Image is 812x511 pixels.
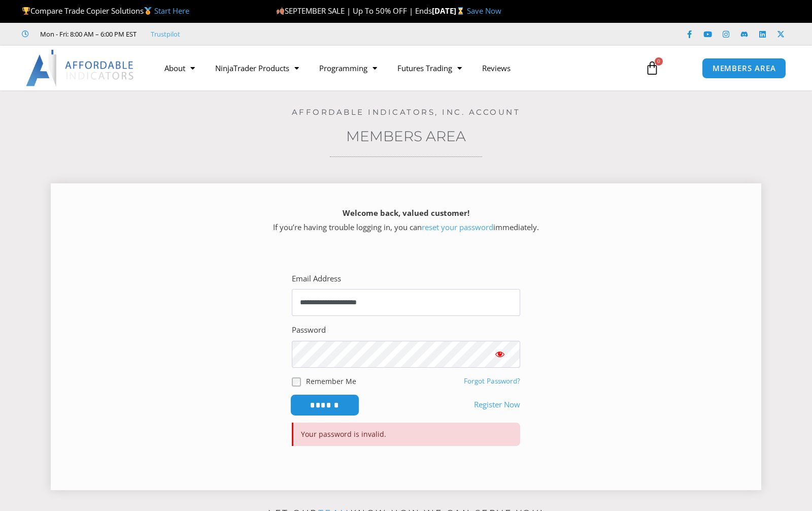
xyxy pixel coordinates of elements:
[713,65,776,72] span: MEMBERS AREA
[655,57,663,66] span: 0
[205,56,309,80] a: NinjaTrader Products
[346,127,466,145] a: Members Area
[22,7,30,15] img: 🏆
[306,376,356,387] label: Remember Me
[472,56,521,80] a: Reviews
[464,376,520,386] a: Forgot Password?
[432,6,467,16] strong: [DATE]
[154,56,205,80] a: About
[422,222,493,232] a: reset your password
[22,6,189,16] span: Compare Trade Copier Solutions
[292,323,326,337] label: Password
[144,7,152,15] img: 🥇
[292,107,521,117] a: Affordable Indicators, Inc. Account
[292,272,341,286] label: Email Address
[26,50,135,86] img: LogoAI | Affordable Indicators – NinjaTrader
[702,58,787,79] a: MEMBERS AREA
[292,423,520,446] p: Your password is invalid.
[457,7,464,15] img: ⌛
[474,398,520,412] a: Register Now
[276,6,432,16] span: SEPTEMBER SALE | Up To 50% OFF | Ends
[387,56,472,80] a: Futures Trading
[154,56,633,80] nav: Menu
[69,206,743,235] p: If you’re having trouble logging in, you can immediately.
[38,28,137,40] span: Mon - Fri: 8:00 AM – 6:00 PM EST
[277,7,284,15] img: 🍂
[309,56,387,80] a: Programming
[154,6,189,16] a: Start Here
[630,53,674,83] a: 0
[467,6,501,16] a: Save Now
[151,28,180,40] a: Trustpilot
[480,341,520,367] button: Show password
[343,208,469,218] strong: Welcome back, valued customer!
